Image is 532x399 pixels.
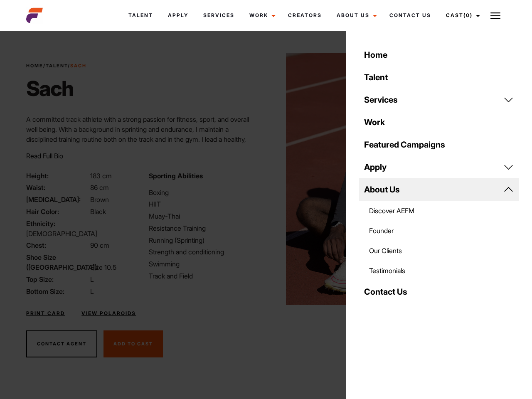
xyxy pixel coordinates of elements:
[90,183,109,192] span: 86 cm
[26,63,43,69] a: Home
[90,263,116,271] span: Size 10.5
[149,259,261,269] li: Swimming
[26,152,63,160] span: Read Full Bio
[359,111,519,133] a: Work
[382,4,438,27] a: Contact Us
[26,171,89,181] span: Height:
[26,252,89,272] span: Shoe Size ([GEOGRAPHIC_DATA]):
[359,89,519,111] a: Services
[90,287,94,296] span: L
[463,12,473,18] span: (0)
[113,341,153,347] span: Add To Cast
[26,286,89,296] span: Bottom Size:
[81,310,136,317] a: View Polaroids
[26,330,97,358] button: Contact Agent
[490,11,500,21] img: Burger icon
[281,4,329,27] a: Creators
[26,310,65,317] a: Print Card
[149,223,261,233] li: Resistance Training
[26,274,89,284] span: Top Size:
[26,151,63,161] button: Read Full Bio
[121,4,160,27] a: Talent
[160,4,196,27] a: Apply
[242,4,281,27] a: Work
[359,261,519,281] a: Testimonials
[26,207,89,217] span: Hair Color:
[26,7,43,24] img: cropped-aefm-brand-fav-22-square.png
[329,4,382,27] a: About Us
[149,211,261,221] li: Muay-Thai
[149,172,203,180] strong: Sporting Abilities
[149,235,261,245] li: Running (Sprinting)
[90,207,106,216] span: Black
[359,44,519,66] a: Home
[149,187,261,197] li: Boxing
[90,241,109,249] span: 90 cm
[26,195,89,204] span: [MEDICAL_DATA]:
[26,240,89,250] span: Chest:
[46,63,68,69] a: Talent
[359,221,519,241] a: Founder
[359,281,519,303] a: Contact Us
[26,229,97,238] span: [DEMOGRAPHIC_DATA]
[359,133,519,156] a: Featured Campaigns
[26,219,89,229] span: Ethnicity:
[359,241,519,261] a: Our Clients
[196,4,242,27] a: Services
[149,247,261,257] li: Strength and conditioning
[438,4,485,27] a: Cast(0)
[359,156,519,178] a: Apply
[359,178,519,201] a: About Us
[90,172,112,180] span: 183 cm
[359,201,519,221] a: Discover AEFM
[149,271,261,281] li: Track and Field
[26,62,86,69] span: / /
[26,76,86,101] h1: Sach
[26,182,89,192] span: Waist:
[103,330,163,358] button: Add To Cast
[90,275,94,283] span: L
[90,195,109,204] span: Brown
[70,63,86,69] strong: Sach
[359,66,519,89] a: Talent
[149,199,261,209] li: HIIT
[26,114,261,164] p: A committed track athlete with a strong passion for fitness, sport, and overall well being. With ...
